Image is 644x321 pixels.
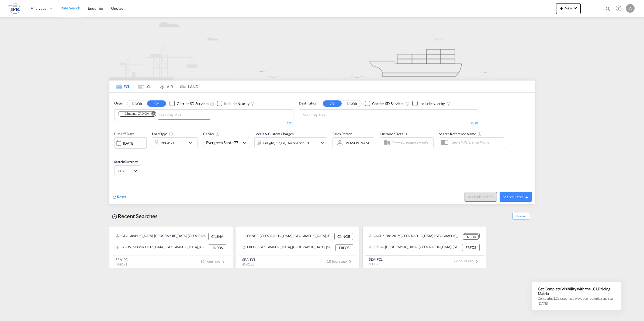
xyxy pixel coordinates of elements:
[109,93,535,204] div: OriginDOOR CY Checkbox No InkUnchecked: Search for CY (Container Yard) services for all selected ...
[512,213,530,219] span: Show All
[319,139,326,146] md-icon: icon-chevron-down
[220,259,227,265] md-icon: icon-chevron-right
[88,6,103,11] span: Enquiries
[177,101,209,106] div: Carrier SD Services
[148,111,156,117] button: Remove
[114,121,293,126] div: 1/10
[109,17,535,80] img: new-FCL.png
[120,111,150,116] div: Press delete to remove this chip.
[116,257,129,262] div: SEA-FCL
[111,6,123,11] span: Quotes
[155,81,177,92] md-tab-item: AIR
[117,194,126,199] span: Reset
[380,132,407,136] span: Customer Details
[254,137,327,148] div: Freight Origin Destination Factory Stuffingicon-chevron-down
[123,141,134,146] div: [DATE]
[152,132,173,136] span: Load Type
[626,4,635,13] div: A
[169,132,173,136] md-icon: icon-information-outline
[323,100,342,107] button: CY
[473,258,480,265] md-icon: icon-chevron-right
[251,102,255,106] md-icon: Unchecked: Ignores neighbouring ports when fetching rates.Checked : Includes neighbouring ports w...
[462,244,480,251] div: FRFOS
[344,139,373,147] md-select: Sales Person: Anne Sophie Gens
[500,192,532,202] button: Search Ratesicon-arrow-right
[147,100,166,107] button: CY
[112,194,126,200] div: icon-refreshReset
[449,138,505,146] input: Search Reference Name
[342,100,361,107] button: DOOR
[503,195,529,199] span: Search Rates
[208,233,226,240] div: CNSHA
[333,132,352,136] span: Sales Person
[117,167,138,175] md-select: Select Currency: € EUREuro
[477,132,482,136] md-icon: Your search will be saved by the below given name
[61,6,80,10] span: Rate Search
[420,101,445,106] div: Include Nearby
[114,101,124,106] span: Origin
[345,141,400,145] div: [PERSON_NAME] [PERSON_NAME]
[114,148,118,155] md-datepicker: Select
[120,111,149,116] div: Xingang, CNXGA
[243,244,334,251] div: FRFOS, Fos-sur-Mer, France, Western Europe, Europe
[362,226,486,269] recent-search-card: CNSHK, Shekou Pt, [GEOGRAPHIC_DATA], [GEOGRAPHIC_DATA] & [GEOGRAPHIC_DATA], [GEOGRAPHIC_DATA] CNS...
[412,101,445,106] md-checkbox: Checkbox No Ink
[112,195,117,200] md-icon: icon-refresh
[299,121,478,126] div: 0/10
[152,137,198,148] div: 20GP x1icon-chevron-down
[216,132,220,136] md-icon: The selected Trucker/Carrierwill be displayed in the rate results If the rates are from another f...
[372,101,404,106] div: Carrier SD Services
[453,259,480,263] span: 22 hours ago
[210,102,214,106] md-icon: Unchecked: Search for CY (Container Yard) services for all selected carriers.Checked : Search for...
[605,6,611,12] md-icon: icon-magnify
[8,2,20,15] img: de31bbe0256b11eebba44b54815f083d.png
[114,137,147,149] div: [DATE]
[161,139,175,147] div: 20GP x1
[224,101,250,106] div: Include Nearby
[556,3,581,14] button: icon-plus 400-fgNewicon-chevron-down
[169,101,209,106] md-checkbox: Checkbox No Ink
[254,132,294,136] span: Locals & Custom Charges
[242,257,256,262] div: SEA-FCL
[118,169,133,173] span: EUR
[391,139,432,147] input: Enter Customer Details
[158,111,210,120] input: Chips input.
[572,5,579,11] md-icon: icon-chevron-down
[405,102,410,106] md-icon: Unchecked: Search for CY (Container Yard) services for all selected carriers.Checked : Search for...
[109,226,233,269] recent-search-card: [GEOGRAPHIC_DATA], [GEOGRAPHIC_DATA], [GEOGRAPHIC_DATA], [GEOGRAPHIC_DATA] & [GEOGRAPHIC_DATA], [...
[369,233,461,240] div: CNSHK, Shekou Pt, China, Greater China & Far East Asia, Asia Pacific
[369,262,380,266] span: 40HC x 1
[439,132,482,136] span: Search Reference Name
[302,110,356,120] md-chips-wrap: Chips container with autocompletion. Enter the text area, type text to search, and then use the u...
[558,6,579,10] span: New
[243,233,333,240] div: CNNGB, Ningbo, China, Greater China & Far East Asia, Asia Pacific
[203,132,220,136] span: Carrier
[200,259,227,263] span: 16 hours ago
[365,101,404,106] md-checkbox: Checkbox No Ink
[116,244,207,251] div: FRFOS, Fos-sur-Mer, France, Western Europe, Europe
[127,100,146,107] button: DOOR
[299,101,317,106] span: Destination
[327,259,353,263] span: 18 hours ago
[605,6,611,14] div: icon-magnify
[109,210,160,222] div: Recent Searches
[236,226,360,269] recent-search-card: CNNGB, [GEOGRAPHIC_DATA], [GEOGRAPHIC_DATA], [GEOGRAPHIC_DATA] & [GEOGRAPHIC_DATA], [GEOGRAPHIC_D...
[31,6,46,11] span: Analytics
[116,263,127,266] span: 40HC x 1
[334,233,353,240] div: CNNGB
[116,233,207,240] div: CNSHA, Shanghai, China, Greater China & Far East Asia, Asia Pacific
[303,111,354,120] input: Chips input.
[177,81,198,92] md-tab-item: LAND
[614,4,626,13] div: Help
[614,4,623,13] span: Help
[117,110,212,120] md-chips-wrap: Chips container. Use arrow keys to select chips.
[242,263,254,266] span: 40HC x 1
[114,160,138,164] span: Search Currency
[446,102,451,106] md-icon: Unchecked: Ignores neighbouring ports when fetching rates.Checked : Includes neighbouring ports w...
[347,259,353,265] md-icon: icon-chevron-right
[335,244,353,251] div: FRFOS
[558,5,565,11] md-icon: icon-plus 400-fg
[112,81,134,92] md-tab-item: FCL
[263,139,309,147] div: Freight Origin Destination Factory Stuffing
